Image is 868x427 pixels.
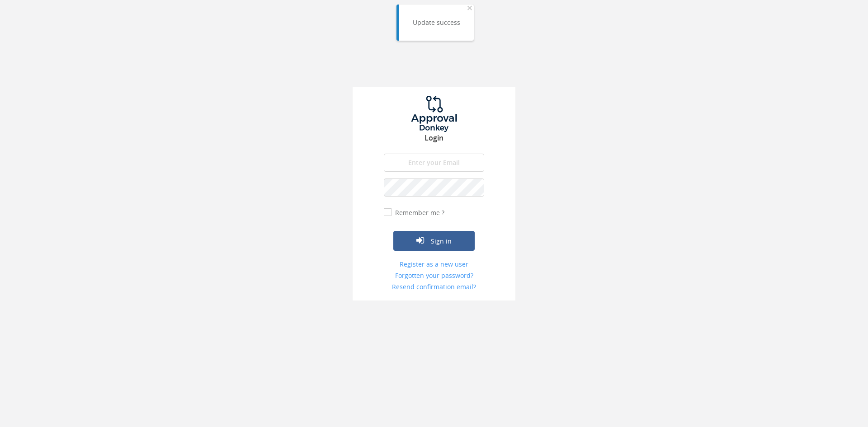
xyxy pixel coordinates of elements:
[467,1,472,14] span: ×
[353,134,515,142] h3: Login
[384,282,484,291] a: Resend confirmation email?
[393,208,444,217] label: Remember me ?
[384,260,484,269] a: Register as a new user
[384,154,484,172] input: Enter your Email
[393,231,475,251] button: Sign in
[413,18,460,27] div: Update success
[400,96,468,132] img: logo.png
[384,271,484,280] a: Forgotten your password?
